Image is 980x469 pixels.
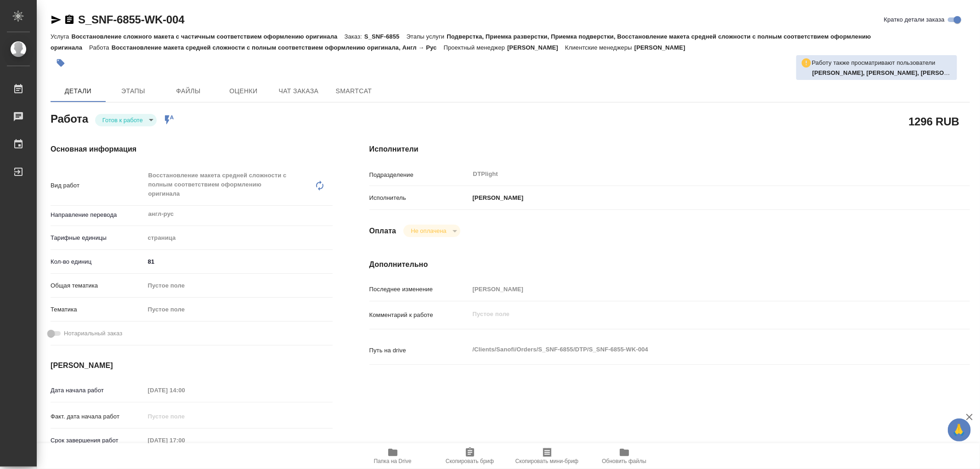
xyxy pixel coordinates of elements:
[145,302,333,317] div: Пустое поле
[369,170,470,180] p: Подразделение
[634,44,692,51] p: [PERSON_NAME]
[51,233,145,243] p: Тарифные единицы
[145,230,333,246] div: страница
[51,281,145,290] p: Общая тематика
[111,85,155,97] span: Этапы
[51,257,145,266] p: Кол-во единиц
[369,144,970,155] h4: Исполнители
[369,193,470,203] p: Исполнитель
[446,458,494,464] span: Скопировать бриф
[884,15,945,24] span: Кратко детали заказа
[369,226,397,237] h4: Оплата
[332,85,376,97] span: SmartCat
[221,85,266,97] span: Оценки
[145,278,333,294] div: Пустое поле
[51,33,71,40] p: Услуга
[100,116,146,124] button: Готов к работе
[470,193,524,203] p: [PERSON_NAME]
[148,305,322,314] div: Пустое поле
[51,210,145,220] p: Направление перевода
[345,33,364,40] p: Заказ:
[515,458,578,464] span: Скопировать мини-бриф
[51,110,88,126] h2: Работа
[78,13,184,26] a: S_SNF-6855-WK-004
[95,114,157,126] div: Готов к работе
[148,281,322,290] div: Пустое поле
[509,443,586,469] button: Скопировать мини-бриф
[145,410,225,423] input: Пустое поле
[586,443,663,469] button: Обновить файлы
[51,412,145,421] p: Факт. дата начала работ
[444,44,507,51] p: Проектный менеджер
[145,384,225,397] input: Пустое поле
[403,225,460,237] div: Готов к работе
[364,33,407,40] p: S_SNF-6855
[71,33,344,40] p: Восстановление сложного макета с частичным соответствием оформлению оригинала
[354,443,431,469] button: Папка на Drive
[408,227,449,235] button: Не оплачена
[369,311,470,320] p: Комментарий к работе
[51,436,145,445] p: Срок завершения работ
[51,386,145,395] p: Дата начала работ
[51,305,145,314] p: Тематика
[369,285,470,294] p: Последнее изменение
[909,113,959,129] h2: 1296 RUB
[470,342,920,357] textarea: /Clients/Sanofi/Orders/S_SNF-6855/DTP/S_SNF-6855-WK-004
[64,14,75,25] button: Скопировать ссылку
[948,418,971,441] button: 🙏
[51,360,333,371] h4: [PERSON_NAME]
[51,33,871,51] p: Подверстка, Приемка разверстки, Приемка подверстки, Восстановление макета средней сложности с пол...
[112,44,444,51] p: Восстановление макета средней сложности с полным соответствием оформлению оригинала, Англ → Рус
[812,58,935,68] p: Работу также просматривают пользователи
[56,85,100,97] span: Детали
[374,458,412,464] span: Папка на Drive
[602,458,646,464] span: Обновить файлы
[565,44,634,51] p: Клиентские менеджеры
[812,68,952,78] p: Васильева Ольга, Смыслова Светлана, Оксютович Ирина, Носкова Анна
[51,53,71,73] button: Добавить тэг
[407,33,447,40] p: Этапы услуги
[369,259,970,270] h4: Дополнительно
[145,434,225,447] input: Пустое поле
[51,14,62,25] button: Скопировать ссылку для ЯМессенджера
[431,443,509,469] button: Скопировать бриф
[369,346,470,355] p: Путь на drive
[470,283,920,296] input: Пустое поле
[507,44,565,51] p: [PERSON_NAME]
[64,329,122,338] span: Нотариальный заказ
[89,44,112,51] p: Работа
[166,85,210,97] span: Файлы
[277,85,321,97] span: Чат заказа
[51,144,333,155] h4: Основная информация
[145,255,333,268] input: ✎ Введи что-нибудь
[952,420,967,440] span: 🙏
[51,181,145,190] p: Вид работ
